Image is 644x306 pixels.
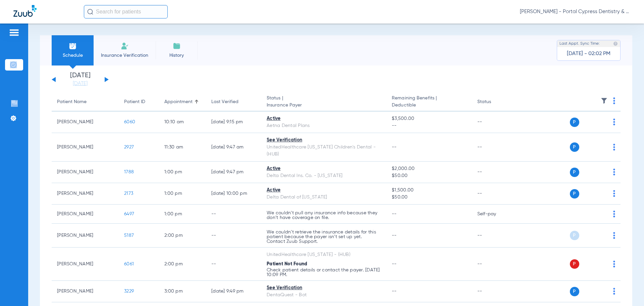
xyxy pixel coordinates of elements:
div: DentaQuest - Bot [267,292,381,299]
div: Delta Dental of [US_STATE] [267,194,381,201]
img: group-dot-blue.svg [613,97,615,104]
span: $1,500.00 [392,187,466,194]
span: P [570,259,579,269]
td: [DATE] 9:15 PM [206,112,261,133]
td: -- [472,162,517,183]
th: Status [472,93,517,112]
td: [PERSON_NAME] [52,162,119,183]
span: $2,000.00 [392,165,466,172]
td: -- [206,248,261,281]
span: -- [392,145,397,149]
div: Patient Name [57,98,113,105]
div: Last Verified [211,98,238,105]
img: hamburger-icon [9,29,19,37]
div: Patient ID [124,98,145,105]
span: 3229 [124,289,134,294]
th: Status | [261,93,386,112]
iframe: Chat Widget [610,274,644,306]
td: 1:00 PM [159,183,206,205]
td: -- [472,183,517,205]
span: -- [392,262,397,266]
td: -- [472,281,517,302]
div: See Verification [267,137,381,144]
span: Last Appt. Sync Time: [559,40,600,47]
div: Active [267,115,381,122]
span: Insurance Payer [267,102,381,109]
div: Delta Dental Ins. Co. - [US_STATE] [267,172,381,179]
td: 1:00 PM [159,205,206,224]
td: 1:00 PM [159,162,206,183]
img: Zuub Logo [13,5,37,17]
span: $50.00 [392,194,466,201]
td: Self-pay [472,205,517,224]
td: 3:00 PM [159,281,206,302]
td: [PERSON_NAME] [52,205,119,224]
td: [PERSON_NAME] [52,224,119,248]
img: group-dot-blue.svg [613,211,615,217]
td: [PERSON_NAME] [52,281,119,302]
div: UnitedHealthcare [US_STATE] Children's Dental - (HUB) [267,144,381,158]
img: last sync help info [613,41,618,46]
div: Patient ID [124,98,154,105]
span: 2927 [124,145,134,149]
div: UnitedHealthcare [US_STATE] - (HUB) [267,251,381,258]
td: [DATE] 9:47 PM [206,162,261,183]
span: [PERSON_NAME] - Portal Cypress Dentistry & Orthodontics [520,8,631,15]
p: Check patient details or contact the payer. [DATE] 10:09 PM. [267,268,381,277]
td: -- [206,205,261,224]
span: 1788 [124,170,134,174]
span: $3,500.00 [392,115,466,122]
span: 5187 [124,233,134,238]
td: [PERSON_NAME] [52,183,119,205]
td: 2:00 PM [159,224,206,248]
span: 6497 [124,212,134,216]
td: [PERSON_NAME] [52,112,119,133]
td: -- [472,248,517,281]
p: We couldn’t retrieve the insurance details for this patient because the payer isn’t set up yet. C... [267,230,381,244]
td: [PERSON_NAME] [52,133,119,162]
span: -- [392,122,466,129]
span: $50.00 [392,172,466,179]
span: P [570,189,579,199]
td: [PERSON_NAME] [52,248,119,281]
td: [DATE] 9:49 PM [206,281,261,302]
td: -- [472,112,517,133]
td: -- [472,133,517,162]
span: Insurance Verification [99,52,151,59]
div: Active [267,187,381,194]
img: group-dot-blue.svg [613,169,615,175]
div: Aetna Dental Plans [267,122,381,129]
div: See Verification [267,285,381,292]
span: P [570,168,579,177]
td: 10:10 AM [159,112,206,133]
img: Manual Insurance Verification [121,42,129,50]
th: Remaining Benefits | [386,93,472,112]
input: Search for patients [84,5,168,18]
div: Appointment [164,98,193,105]
span: Deductible [392,102,466,109]
div: Last Verified [211,98,256,105]
div: Active [267,165,381,172]
td: [DATE] 10:00 PM [206,183,261,205]
div: Appointment [164,98,201,105]
img: filter.svg [601,97,607,104]
img: Search Icon [87,9,93,15]
td: [DATE] 9:47 AM [206,133,261,162]
td: 11:30 AM [159,133,206,162]
div: Patient Name [57,98,87,105]
img: group-dot-blue.svg [613,261,615,267]
td: -- [206,224,261,248]
span: -- [392,212,397,216]
img: Schedule [69,42,77,50]
span: -- [392,233,397,238]
img: group-dot-blue.svg [613,144,615,150]
td: -- [472,224,517,248]
span: [DATE] - 02:02 PM [567,50,610,57]
img: History [173,42,181,50]
span: 6061 [124,262,134,266]
img: group-dot-blue.svg [613,190,615,197]
li: [DATE] [60,72,100,87]
img: group-dot-blue.svg [613,232,615,239]
span: P [570,142,579,152]
img: group-dot-blue.svg [613,119,615,125]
